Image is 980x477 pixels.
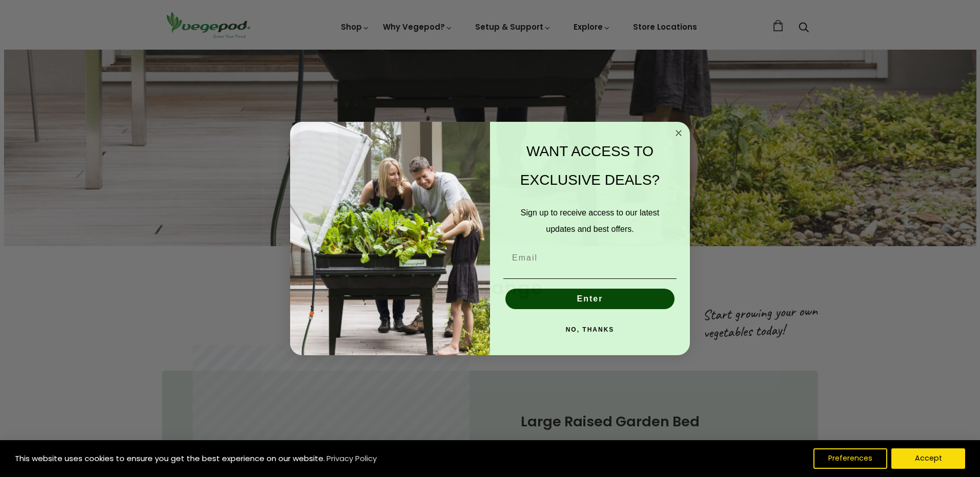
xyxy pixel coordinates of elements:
[891,448,965,469] button: Accept
[503,319,677,340] button: NO, THANKS
[290,122,490,356] img: e9d03583-1bb1-490f-ad29-36751b3212ff.jpeg
[672,127,685,139] button: Close dialog
[503,248,677,268] input: Email
[15,453,325,464] span: This website uses cookies to ensure you get the best experience on our website.
[813,448,887,469] button: Preferences
[521,208,659,233] span: Sign up to receive access to our latest updates and best offers.
[520,143,660,188] span: WANT ACCESS TO EXCLUSIVE DEALS?
[505,289,675,309] button: Enter
[325,449,378,468] a: Privacy Policy (opens in a new tab)
[503,278,677,279] img: underline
